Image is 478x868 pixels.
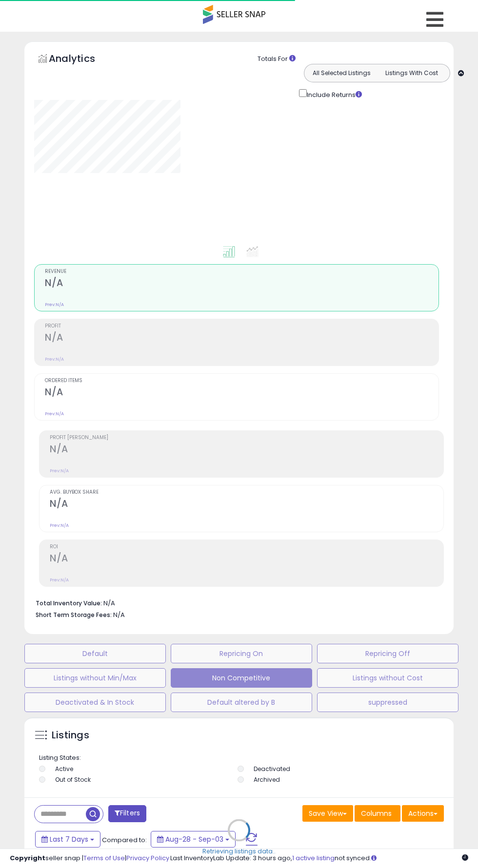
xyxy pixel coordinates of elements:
button: Deactivated & In Stock [24,693,166,712]
small: Prev: N/A [45,411,64,417]
span: ROI [50,544,443,550]
strong: Copyright [10,853,45,863]
h2: N/A [50,553,443,566]
button: Repricing On [171,644,312,663]
h2: N/A [45,332,438,345]
button: Default altered by B [171,693,312,712]
h2: N/A [50,498,443,511]
span: Profit [PERSON_NAME] [50,435,443,441]
button: Repricing Off [317,644,458,663]
li: N/A [36,597,437,608]
b: Short Term Storage Fees: [36,611,112,619]
div: Totals For [258,55,477,64]
b: Total Inventory Value: [36,599,102,607]
h2: N/A [45,277,438,290]
span: Avg. Buybox Share [50,490,443,495]
span: Profit [45,324,438,329]
h5: Analytics [49,52,114,68]
div: seller snap | | [10,854,169,863]
small: Prev: N/A [50,577,69,583]
button: Non Competitive [171,668,312,688]
button: suppressed [317,693,458,712]
button: Default [24,644,166,663]
button: Listings without Min/Max [24,668,166,688]
div: Retrieving listings data.. [202,847,276,856]
button: Listings without Cost [317,668,458,688]
span: Revenue [45,269,438,274]
small: Prev: N/A [50,468,69,474]
span: Ordered Items [45,378,438,384]
small: Prev: N/A [45,356,64,362]
small: Prev: N/A [45,302,64,308]
h2: N/A [50,444,443,457]
h2: N/A [45,386,438,400]
span: N/A [113,610,125,619]
small: Prev: N/A [50,522,69,528]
